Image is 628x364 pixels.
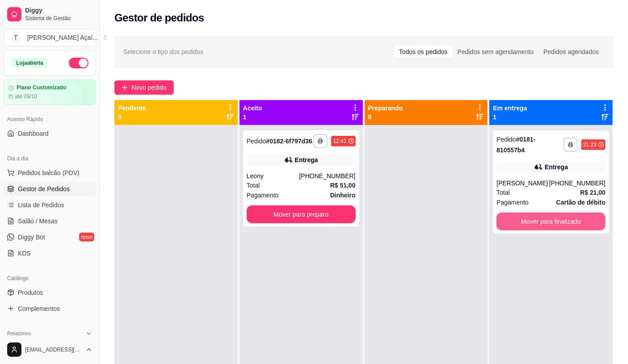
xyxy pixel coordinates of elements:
[18,168,80,177] span: Pedidos balcão (PDV)
[243,113,262,121] p: 1
[453,46,539,58] div: Pedidos sem agendamento
[114,80,174,95] button: Novo pedido
[122,84,128,91] span: plus
[247,172,299,180] div: Leony
[497,136,516,143] span: Pedido
[15,93,37,100] article: até 09/10
[497,188,510,197] span: Total
[580,189,606,196] strong: R$ 21,00
[18,288,43,297] span: Produtos
[131,83,167,92] span: Novo pedido
[18,201,64,209] span: Lista de Pedidos
[299,172,355,180] div: [PHONE_NUMBER]
[330,192,356,199] strong: Dinheiro
[4,182,96,196] a: Gestor de Pedidos
[545,163,568,172] div: Entrega
[4,166,96,180] button: Pedidos balcão (PDV)
[27,33,98,42] div: [PERSON_NAME] Açaí ...
[4,214,96,228] a: Salão / Mesas
[11,33,20,42] span: T
[4,79,96,105] a: Plano Customizadoaté 09/10
[493,113,527,121] p: 1
[17,84,66,91] article: Plano Customizado
[4,198,96,212] a: Lista de Pedidos
[18,184,70,193] span: Gestor de Pedidos
[539,46,604,58] div: Pedidos agendados
[69,58,89,68] button: Alterar Status
[18,249,31,258] span: KDS
[18,233,45,242] span: Diggy Bot
[295,155,318,164] div: Entrega
[394,46,453,58] div: Todos os pedidos
[18,217,58,226] span: Salão / Mesas
[118,113,146,121] p: 0
[114,11,204,25] h2: Gestor de pedidos
[368,104,403,113] p: Preparando
[243,104,262,113] p: Aceito
[18,304,60,313] span: Complementos
[118,104,146,113] p: Pendente
[497,213,606,230] button: Mover para finalizado
[583,141,597,148] div: 21:23
[266,138,312,145] strong: # 0182-6f797d36
[368,113,403,121] p: 0
[4,151,96,166] div: Dia a dia
[123,47,203,57] span: Selecione o tipo dos pedidos
[4,4,96,25] a: DiggySistema de Gestão
[4,301,96,316] a: Complementos
[25,346,82,353] span: [EMAIL_ADDRESS][DOMAIN_NAME]
[25,7,93,15] span: Diggy
[4,339,96,360] button: [EMAIL_ADDRESS][DOMAIN_NAME]
[247,190,279,200] span: Pagamento
[4,126,96,141] a: Dashboard
[497,197,529,207] span: Pagamento
[330,182,356,189] strong: R$ 51,00
[25,15,93,22] span: Sistema de Gestão
[4,246,96,260] a: KDS
[493,104,527,113] p: Em entrega
[18,129,49,138] span: Dashboard
[556,199,606,206] strong: Cartão de débito
[333,138,346,145] div: 12:41
[247,205,356,223] button: Mover para preparo
[4,112,96,126] div: Acesso Rápido
[4,285,96,300] a: Produtos
[497,136,535,154] strong: # 0181-810557b4
[4,271,96,285] div: Catálogo
[11,58,48,68] div: Loja aberta
[4,29,96,46] button: Select a team
[4,230,96,244] a: Diggy Botnovo
[549,179,606,188] div: [PHONE_NUMBER]
[497,179,549,188] div: [PERSON_NAME]
[247,138,266,145] span: Pedido
[247,180,260,190] span: Total
[7,330,31,337] span: Relatórios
